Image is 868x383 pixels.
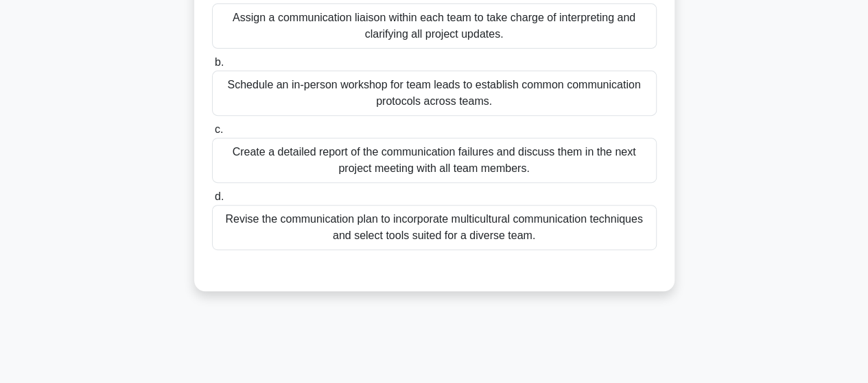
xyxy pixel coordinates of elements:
div: Revise the communication plan to incorporate multicultural communication techniques and select to... [212,205,657,250]
span: d. [215,190,224,202]
span: c. [215,123,223,135]
div: Schedule an in-person workshop for team leads to establish common communication protocols across ... [212,71,657,116]
span: b. [215,56,224,68]
div: Create a detailed report of the communication failures and discuss them in the next project meeti... [212,138,657,183]
div: Assign a communication liaison within each team to take charge of interpreting and clarifying all... [212,3,657,49]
